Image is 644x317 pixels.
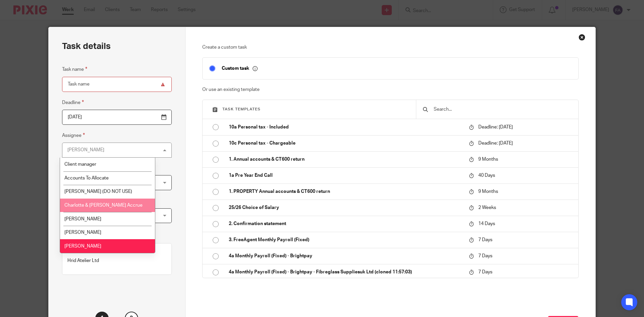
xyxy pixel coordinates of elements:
[64,189,132,194] span: [PERSON_NAME] (DO NOT USE)
[64,217,101,221] span: [PERSON_NAME]
[64,203,143,208] span: Charlotte & [PERSON_NAME] Accrue
[62,77,172,92] input: Task name
[222,65,258,71] p: Custom task
[62,41,111,52] h2: Task details
[478,237,492,242] span: 7 Days
[229,253,462,259] p: 4a Monthly Payroll (Fixed) - Brightpay
[478,125,513,129] span: Deadline: [DATE]
[62,99,84,106] label: Deadline
[229,172,462,179] p: 1a Pre Year End Call
[478,173,495,178] span: 40 Days
[478,141,513,146] span: Deadline: [DATE]
[229,220,462,227] p: 2. Confirmation statement
[478,221,495,226] span: 14 Days
[229,124,462,130] p: 10a Personal tax - Included
[229,236,462,243] p: 3. FreeAgent Monthly Payroll (Fixed)
[229,204,462,211] p: 25/26 Choice of Salary
[478,189,498,194] span: 9 Months
[67,257,166,264] p: Hrid Atelier Ltd
[62,131,85,139] label: Assignee
[229,140,462,147] p: 10c Personal tax - Chargeable
[202,86,579,93] p: Or use an existing template
[67,148,104,152] div: [PERSON_NAME]
[62,110,172,125] input: Pick a date
[62,65,87,73] label: Task name
[478,157,498,162] span: 9 Months
[229,188,462,195] p: 1. PROPERTY Annual accounts & CT600 return
[64,230,101,235] span: [PERSON_NAME]
[64,244,101,249] span: [PERSON_NAME]
[64,162,96,167] span: Client manager
[64,176,109,180] span: Accounts To Allocate
[433,106,572,113] input: Search...
[222,107,261,111] span: Task templates
[478,254,492,258] span: 7 Days
[202,44,579,51] p: Create a custom task
[579,34,585,41] div: Close this dialog window
[478,205,496,210] span: 2 Weeks
[229,156,462,163] p: 1. Annual accounts & CT600 return
[478,270,492,274] span: 7 Days
[229,269,462,275] p: 4a Monthly Payroll (Fixed) - Brightpay - Fibreglass Suppliesuk Ltd (cloned 11:57:03)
